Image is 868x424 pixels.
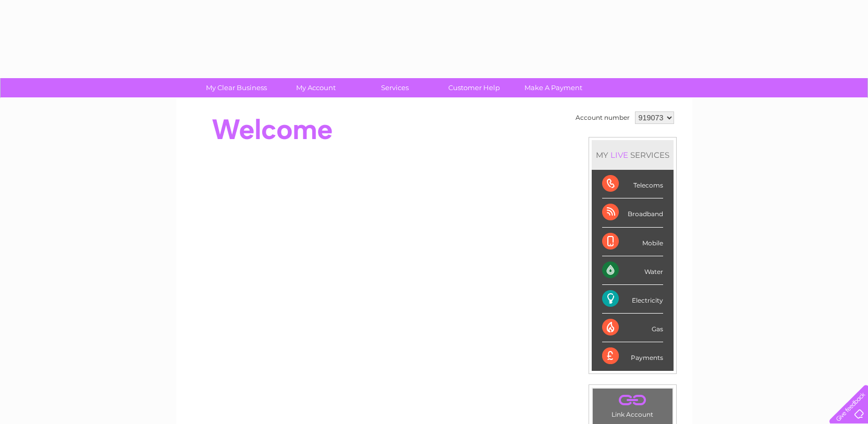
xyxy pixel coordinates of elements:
[602,285,663,314] div: Electricity
[352,78,438,97] a: Services
[193,78,279,97] a: My Clear Business
[602,198,663,227] div: Broadband
[431,78,517,97] a: Customer Help
[592,140,674,170] div: MY SERVICES
[573,109,632,127] td: Account number
[602,170,663,198] div: Telecoms
[595,391,670,409] a: .
[510,78,596,97] a: Make A Payment
[608,150,630,160] div: LIVE
[602,342,663,370] div: Payments
[273,78,359,97] a: My Account
[602,256,663,285] div: Water
[602,314,663,342] div: Gas
[602,228,663,256] div: Mobile
[592,388,673,421] td: Link Account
